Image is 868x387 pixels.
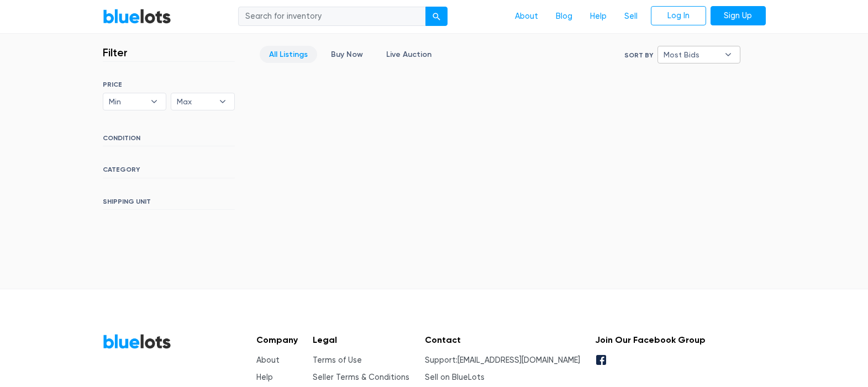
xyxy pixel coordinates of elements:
a: [EMAIL_ADDRESS][DOMAIN_NAME] [457,356,580,365]
a: Help [256,373,273,382]
a: Seller Terms & Conditions [313,373,409,382]
span: Most Bids [664,46,719,63]
h3: Filter [103,46,128,59]
h6: CONDITION [103,134,235,146]
a: About [256,356,280,365]
a: Live Auction [377,46,441,63]
a: Sign Up [711,6,766,26]
span: Max [177,93,213,110]
h5: Company [256,335,298,345]
h6: CATEGORY [103,166,235,178]
span: Min [109,93,145,110]
a: Buy Now [322,46,372,63]
h6: PRICE [103,81,235,88]
input: Search for inventory [238,7,426,26]
b: ▾ [143,93,166,110]
a: Help [581,6,616,27]
a: Terms of Use [313,356,362,365]
b: ▾ [717,46,740,63]
li: Support: [425,354,580,367]
a: Sell [616,6,646,27]
h5: Join Our Facebook Group [595,335,706,345]
h6: SHIPPING UNIT [103,198,235,210]
a: BlueLots [103,333,171,349]
h5: Legal [313,335,409,345]
label: Sort By [624,50,653,60]
a: Blog [547,6,581,27]
a: Log In [651,6,706,26]
h5: Contact [425,335,580,345]
a: Sell on BlueLots [425,373,485,382]
b: ▾ [211,93,234,110]
a: About [506,6,547,27]
a: All Listings [260,46,317,63]
a: BlueLots [103,8,171,24]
